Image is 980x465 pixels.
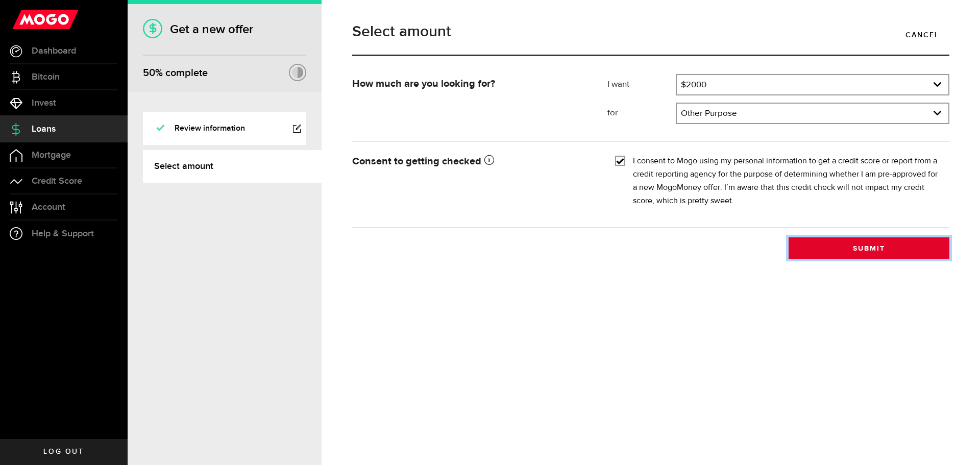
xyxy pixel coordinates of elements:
[143,64,208,82] div: % complete
[32,99,56,108] span: Invest
[352,79,495,89] strong: How much are you looking for?
[32,151,71,160] span: Mortgage
[32,72,60,82] span: Bitcoin
[143,112,306,145] a: Review information
[352,156,494,166] strong: Consent to getting checked
[32,203,65,212] span: Account
[615,155,625,165] input: I consent to Mogo using my personal information to get a credit score or report from a credit rep...
[32,46,76,56] span: Dashboard
[8,4,39,35] button: Open LiveChat chat widget
[607,79,676,91] label: I want
[789,237,949,259] button: Submit
[32,177,82,186] span: Credit Score
[143,22,306,37] h1: Get a new offer
[895,24,949,45] a: Cancel
[607,107,676,119] label: for
[633,155,942,208] label: I consent to Mogo using my personal information to get a credit score or report from a credit rep...
[143,67,155,79] span: 50
[32,229,94,238] span: Help & Support
[677,104,948,123] a: expand select
[352,24,949,39] h1: Select amount
[32,125,56,134] span: Loans
[43,448,84,455] span: Log out
[143,150,322,183] a: Select amount
[677,75,948,94] a: expand select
